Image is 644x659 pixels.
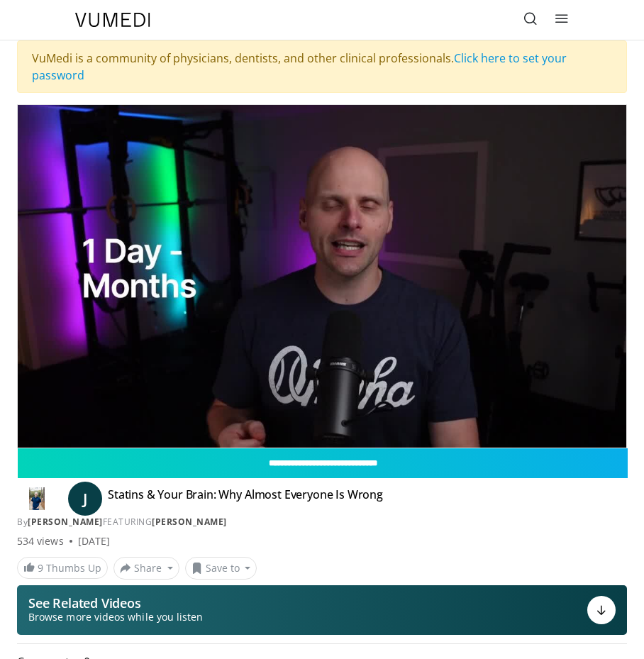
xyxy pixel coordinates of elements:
span: Browse more videos while you listen [28,610,203,624]
a: [PERSON_NAME] [28,516,103,528]
a: 9 Thumbs Up [17,557,108,579]
h4: Statins & Your Brain: Why Almost Everyone Is Wrong [108,487,383,510]
button: See Related Videos Browse more videos while you listen [17,585,627,635]
img: Dr. Jordan Rennicke [17,487,57,510]
span: 534 views [17,534,64,548]
video-js: Video Player [18,105,626,448]
p: See Related Videos [28,596,203,610]
span: 9 [38,561,43,575]
button: Save to [185,557,257,580]
a: [PERSON_NAME] [152,516,227,528]
div: [DATE] [78,534,110,548]
div: VuMedi is a community of physicians, dentists, and other clinical professionals. [17,40,627,93]
img: VuMedi Logo [75,13,150,27]
a: J [68,482,102,516]
button: Share [113,557,179,580]
div: By FEATURING [17,516,627,528]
